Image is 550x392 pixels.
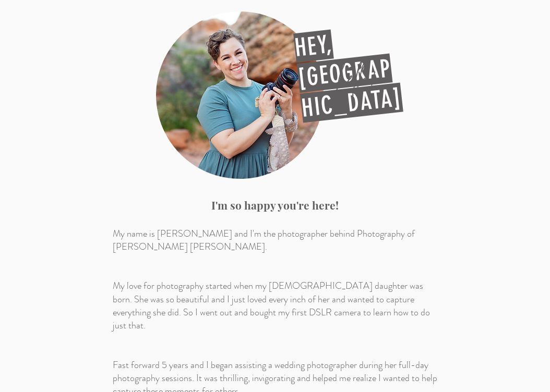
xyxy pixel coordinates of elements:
p: My love for photography started when my [DEMOGRAPHIC_DATA] daughter was born. She was so beautifu... [113,279,437,332]
iframe: Wix Chat [501,343,550,392]
span: hello! [338,62,376,94]
p: My name is [PERSON_NAME] and I'm the photographer behind Photography of [PERSON_NAME] [PERSON_NAME]. [113,227,437,253]
span: I'm so happy you're here! [211,198,339,212]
